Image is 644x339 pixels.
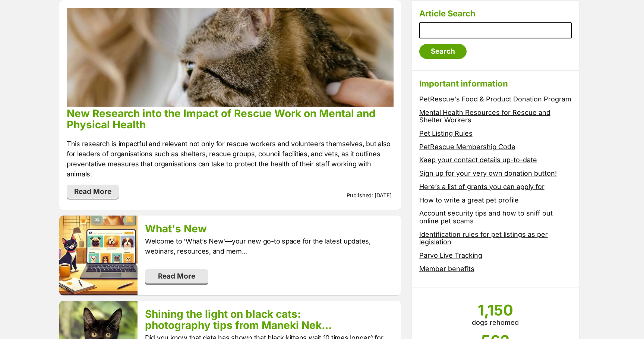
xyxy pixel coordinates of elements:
[419,196,519,204] a: How to write a great pet profile
[67,139,394,179] p: This research is impactful and relevant not only for rescue workers and volunteers themselves, bu...
[419,265,474,273] a: Member benefits
[419,44,467,59] input: Search
[419,251,482,259] a: Parvo Live Tracking
[145,269,208,283] a: Read More
[419,302,572,327] li: dogs rehomed
[419,129,473,137] a: Pet Listing Rules
[419,169,557,177] a: Sign up for your very own donation button!
[145,222,207,235] a: What's New
[59,216,138,295] img: jza0nzl5bidsgifdvrmd.webp
[67,8,394,107] img: phpu68lcuz3p4idnkqkn.jpg
[67,185,119,199] a: Read More
[145,308,332,332] a: Shining the light on black cats: photography tips from Maneki Nek...
[419,8,572,19] h3: Article Search
[145,236,394,256] p: Welcome to 'What’s New'—your new go-to space for the latest updates, webinars, resources, and mem...
[158,272,195,280] span: translation missing: en.admin.index.read_more
[419,109,550,124] a: Mental Health Resources for Rescue and Shelter Workers
[419,143,515,151] a: PetRescue Membership Code
[419,95,571,103] a: PetRescue's Food & Product Donation Program
[419,156,537,164] a: Keep your contact details up-to-date
[419,209,553,225] a: Account security tips and how to sniff out online pet scams
[419,230,548,246] a: Identification rules for pet listings as per legislation
[419,302,572,319] span: 1,150
[67,107,376,131] a: New Research into the Impact of Rescue Work on Mental and Physical Health
[419,183,544,191] a: Here’s a list of grants you can apply for
[419,78,572,89] h3: Important information
[347,191,392,200] p: Published: [DATE]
